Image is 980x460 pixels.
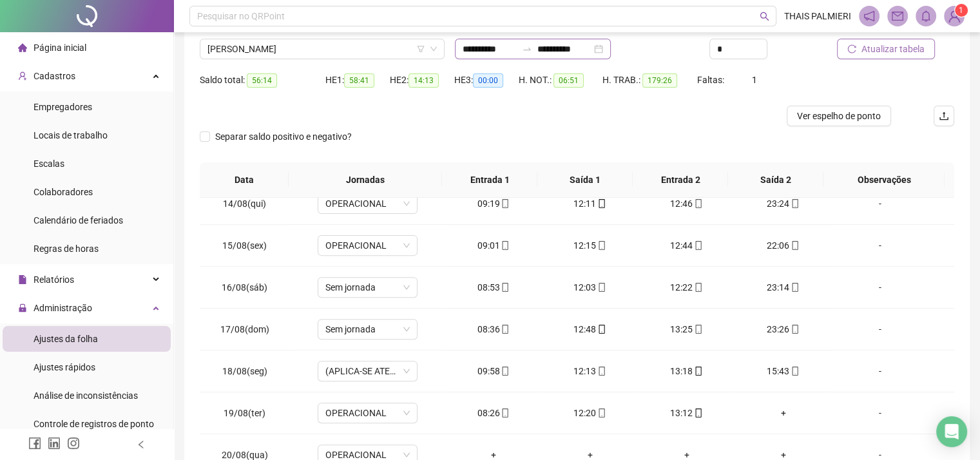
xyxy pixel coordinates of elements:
span: search [760,12,769,21]
span: Relatórios [34,274,74,285]
button: Atualizar tabela [837,39,935,59]
th: Observações [823,162,945,198]
span: Controle de registros de ponto [34,419,154,429]
span: mobile [499,241,510,250]
div: 09:01 [456,238,532,253]
span: Atualizar tabela [861,42,925,56]
span: 1 [959,6,963,15]
div: 12:48 [552,322,628,336]
span: mobile [693,241,703,250]
div: 12:46 [649,196,725,211]
div: 13:18 [649,364,725,378]
div: - [841,196,918,211]
div: 13:25 [649,322,725,336]
div: 12:22 [649,280,725,294]
span: OPERACIONAL [325,236,410,255]
span: mobile [789,367,800,376]
span: linkedin [48,437,61,450]
span: to [522,44,532,54]
span: mobile [499,367,510,376]
span: mobile [789,241,800,250]
th: Data [200,162,289,198]
div: 08:53 [456,280,532,294]
span: Cadastros [34,71,75,81]
span: mobile [693,283,703,292]
span: Observações [834,173,934,187]
span: mobile [596,241,606,250]
div: HE 2: [390,73,454,88]
span: Administração [34,303,92,313]
div: + [745,406,821,420]
span: Ver espelho de ponto [797,109,881,123]
div: 23:14 [745,280,821,294]
th: Saída 2 [728,162,823,198]
th: Entrada 1 [442,162,537,198]
div: - [841,238,918,253]
span: mobile [693,408,703,417]
th: Entrada 2 [633,162,728,198]
div: - [841,364,918,378]
span: mobile [499,283,510,292]
span: facebook [28,437,41,450]
span: 19/08(ter) [224,408,265,418]
span: Colaboradores [34,187,93,197]
span: OPERACIONAL [325,194,410,213]
span: home [18,43,27,52]
div: 12:15 [552,238,628,253]
span: user-add [18,72,27,81]
span: mobile [693,199,703,208]
div: 23:24 [745,196,821,211]
span: mobile [693,325,703,334]
span: 20/08(qua) [222,450,268,460]
button: Ver espelho de ponto [787,106,891,126]
div: 23:26 [745,322,821,336]
span: upload [939,111,949,121]
span: mobile [596,199,606,208]
span: bell [920,10,932,22]
div: 12:13 [552,364,628,378]
span: Locais de trabalho [34,130,108,140]
span: Página inicial [34,43,86,53]
div: 13:12 [649,406,725,420]
span: notification [863,10,875,22]
span: mail [892,10,903,22]
div: H. NOT.: [519,73,602,88]
span: mobile [596,367,606,376]
span: Sem jornada [325,278,410,297]
th: Jornadas [289,162,442,198]
span: mobile [596,325,606,334]
span: swap-right [522,44,532,54]
span: Ajustes da folha [34,334,98,344]
span: mobile [499,325,510,334]
span: reload [847,44,856,53]
span: mobile [693,367,703,376]
div: 08:36 [456,322,532,336]
span: instagram [67,437,80,450]
span: 14/08(qui) [223,198,266,209]
div: - [841,406,918,420]
div: 12:11 [552,196,628,211]
span: left [137,440,146,449]
span: (APLICA-SE ATESTADO) [325,361,410,381]
div: 12:03 [552,280,628,294]
span: Ajustes rápidos [34,362,95,372]
span: Análise de inconsistências [34,390,138,401]
div: HE 3: [454,73,519,88]
span: mobile [789,325,800,334]
span: mobile [596,283,606,292]
span: down [430,45,437,53]
span: 56:14 [247,73,277,88]
span: Faltas: [697,75,726,85]
span: 16/08(sáb) [222,282,267,292]
div: 08:26 [456,406,532,420]
div: Open Intercom Messenger [936,416,967,447]
span: Escalas [34,158,64,169]
th: Saída 1 [537,162,633,198]
span: 18/08(seg) [222,366,267,376]
div: Saldo total: [200,73,325,88]
div: 15:43 [745,364,821,378]
div: - [841,280,918,294]
span: 06:51 [553,73,584,88]
span: Sem jornada [325,320,410,339]
div: 09:58 [456,364,532,378]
